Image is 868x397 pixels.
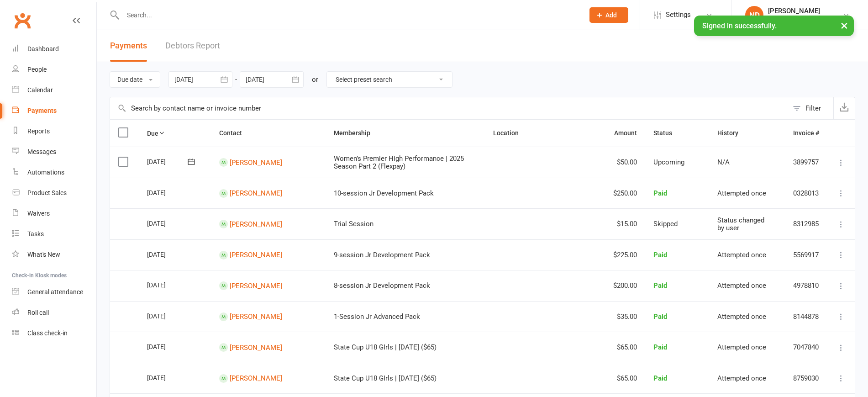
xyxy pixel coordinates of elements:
[27,127,50,135] div: Reports
[12,203,96,224] a: Waivers
[717,251,766,259] span: Attempted once
[485,120,603,147] th: Location
[785,301,827,332] td: 8144878
[653,220,678,228] span: Skipped
[788,97,833,119] button: Filter
[165,30,220,62] a: Debtors Report
[147,185,189,200] div: [DATE]
[589,7,628,23] button: Add
[334,281,430,290] span: 8-session Jr Development Pack
[717,281,766,290] span: Attempted once
[230,189,282,197] a: [PERSON_NAME]
[326,120,485,147] th: Membership
[785,363,827,394] td: 8759030
[11,9,34,32] a: Clubworx
[147,371,189,385] div: [DATE]
[230,281,282,290] a: [PERSON_NAME]
[745,6,763,24] div: ND
[230,312,282,321] a: [PERSON_NAME]
[785,332,827,363] td: 7047840
[717,189,766,197] span: Attempted once
[717,343,766,351] span: Attempted once
[785,270,827,301] td: 4978810
[147,154,189,169] div: [DATE]
[120,9,578,21] input: Search...
[645,120,709,147] th: Status
[334,343,437,351] span: State Cup U18 GIrls | [DATE] ($65)
[717,158,730,166] span: N/A
[605,11,617,19] span: Add
[211,120,326,147] th: Contact
[139,120,211,147] th: Due
[603,120,645,147] th: Amount
[653,343,667,351] span: Paid
[12,121,96,142] a: Reports
[653,281,667,290] span: Paid
[27,107,57,114] div: Payments
[653,189,667,197] span: Paid
[785,120,827,147] th: Invoice #
[334,251,430,259] span: 9-session Jr Development Pack
[27,230,44,238] div: Tasks
[12,302,96,323] a: Roll call
[27,329,68,337] div: Class check-in
[230,158,282,166] a: [PERSON_NAME]
[12,323,96,344] a: Class kiosk mode
[230,343,282,351] a: [PERSON_NAME]
[12,101,96,121] a: Payments
[27,309,49,316] div: Roll call
[702,21,777,30] span: Signed in successfully.
[12,80,96,101] a: Calendar
[12,244,96,265] a: What's New
[334,189,434,197] span: 10-session Jr Development Pack
[12,224,96,244] a: Tasks
[603,270,645,301] td: $200.00
[836,16,852,35] button: ×
[653,312,667,321] span: Paid
[27,210,50,217] div: Waivers
[717,216,764,232] span: Status changed by user
[147,278,189,292] div: [DATE]
[603,208,645,239] td: $15.00
[603,363,645,394] td: $65.00
[110,30,147,62] button: Payments
[603,239,645,270] td: $225.00
[709,120,785,147] th: History
[147,309,189,323] div: [DATE]
[147,216,189,230] div: [DATE]
[27,288,83,296] div: General attendance
[12,183,96,203] a: Product Sales
[653,251,667,259] span: Paid
[717,312,766,321] span: Attempted once
[230,220,282,228] a: [PERSON_NAME]
[27,148,56,155] div: Messages
[27,66,47,73] div: People
[230,374,282,382] a: [PERSON_NAME]
[27,86,53,94] div: Calendar
[603,178,645,209] td: $250.00
[653,158,684,166] span: Upcoming
[110,41,147,50] span: Payments
[147,247,189,261] div: [DATE]
[653,374,667,382] span: Paid
[334,374,437,382] span: State Cup U18 GIrls | [DATE] ($65)
[768,15,820,23] div: ProVolley Pty Ltd
[785,147,827,178] td: 3899757
[666,5,691,25] span: Settings
[785,208,827,239] td: 8312985
[334,154,464,170] span: Women’s Premier High Performance | 2025 Season Part 2 (Flexpay)
[12,39,96,59] a: Dashboard
[603,332,645,363] td: $65.00
[110,71,160,88] button: Due date
[12,142,96,162] a: Messages
[312,74,318,85] div: or
[805,103,821,114] div: Filter
[147,339,189,354] div: [DATE]
[27,189,67,196] div: Product Sales
[27,251,60,258] div: What's New
[27,169,64,176] div: Automations
[768,7,820,15] div: [PERSON_NAME]
[110,97,788,119] input: Search by contact name or invoice number
[785,178,827,209] td: 0328013
[12,282,96,302] a: General attendance kiosk mode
